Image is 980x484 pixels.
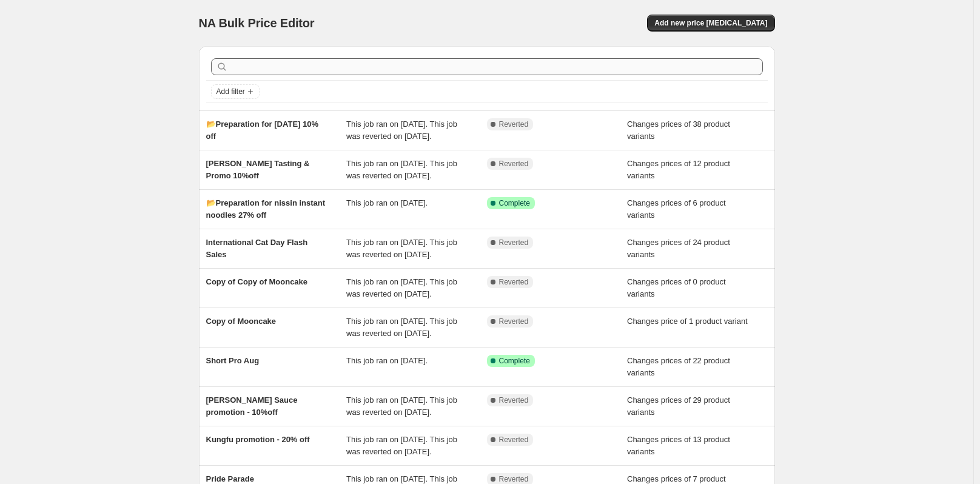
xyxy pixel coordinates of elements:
[499,238,529,247] span: Reverted
[346,238,457,259] span: This job ran on [DATE]. This job was reverted on [DATE].
[499,395,529,405] span: Reverted
[199,16,315,30] span: NA Bulk Price Editor
[627,277,726,298] span: Changes prices of 0 product variants
[346,159,457,180] span: This job ran on [DATE]. This job was reverted on [DATE].
[346,277,457,298] span: This job ran on [DATE]. This job was reverted on [DATE].
[346,317,457,338] span: This job ran on [DATE]. This job was reverted on [DATE].
[206,198,326,220] span: 📂Preparation for nissin instant noodles 27% off
[211,84,260,99] button: Add filter
[206,317,277,326] span: Copy of Mooncake
[627,238,730,259] span: Changes prices of 24 product variants
[206,395,298,417] span: [PERSON_NAME] Sauce promotion - 10%off
[206,474,255,483] span: Pride Parade
[206,356,260,365] span: Short Pro Aug
[647,15,774,32] button: Add new price [MEDICAL_DATA]
[654,18,767,28] span: Add new price [MEDICAL_DATA]
[346,356,428,365] span: This job ran on [DATE].
[499,317,529,326] span: Reverted
[346,119,457,141] span: This job ran on [DATE]. This job was reverted on [DATE].
[216,87,245,96] span: Add filter
[627,395,730,417] span: Changes prices of 29 product variants
[499,277,529,287] span: Reverted
[499,119,529,129] span: Reverted
[627,119,730,141] span: Changes prices of 38 product variants
[499,356,530,366] span: Complete
[346,198,428,207] span: This job ran on [DATE].
[346,395,457,417] span: This job ran on [DATE]. This job was reverted on [DATE].
[206,119,319,141] span: 📂Preparation for [DATE] 10% off
[206,159,310,180] span: [PERSON_NAME] Tasting & Promo 10%off
[206,435,310,444] span: Kungfu promotion - 20% off
[346,435,457,456] span: This job ran on [DATE]. This job was reverted on [DATE].
[627,435,730,456] span: Changes prices of 13 product variants
[499,198,530,208] span: Complete
[499,435,529,445] span: Reverted
[499,474,529,484] span: Reverted
[627,356,730,377] span: Changes prices of 22 product variants
[206,277,308,286] span: Copy of Copy of Mooncake
[206,238,308,259] span: International Cat Day Flash Sales
[627,159,730,180] span: Changes prices of 12 product variants
[627,317,748,326] span: Changes price of 1 product variant
[499,159,529,169] span: Reverted
[627,198,726,220] span: Changes prices of 6 product variants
